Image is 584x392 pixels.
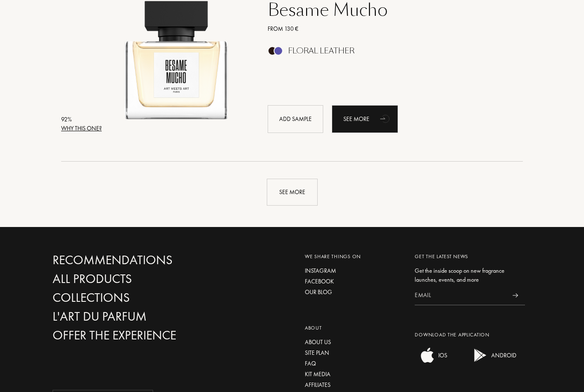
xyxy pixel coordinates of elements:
a: FAQ [305,360,402,368]
a: Site plan [305,349,402,358]
a: Our blog [305,288,402,297]
a: Collections [53,291,204,306]
img: news_send.svg [513,294,518,298]
a: Offer the experience [53,328,204,343]
a: Recommendations [53,253,204,268]
a: Floral Leather [261,49,510,58]
input: Email [415,286,506,306]
div: ANDROID [489,347,516,364]
a: About us [305,338,402,347]
a: Instagram [305,267,402,276]
div: Add sample [268,106,323,133]
a: Affiliates [305,381,402,390]
a: ios appIOS [415,358,447,366]
div: Download the application [415,331,525,339]
img: android app [472,347,489,364]
div: Get the latest news [415,253,525,261]
div: Why this one? [61,124,102,133]
div: See more [267,179,318,206]
a: See moreanimation [332,106,398,133]
div: See more [332,106,398,133]
div: Floral Leather [288,47,355,56]
div: IOS [436,347,447,364]
a: From 130 € [261,25,510,34]
div: 92 % [61,115,102,124]
a: Kit media [305,370,402,379]
img: ios app [419,347,436,364]
div: About [305,324,402,332]
a: android appANDROID [468,358,516,366]
div: We share things on [305,253,402,261]
div: animation [377,110,394,127]
div: Get the inside scoop on new fragrance launches, events, and more [415,267,525,285]
a: L'Art du Parfum [53,309,204,324]
a: All products [53,272,204,287]
a: Facebook [305,277,402,286]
